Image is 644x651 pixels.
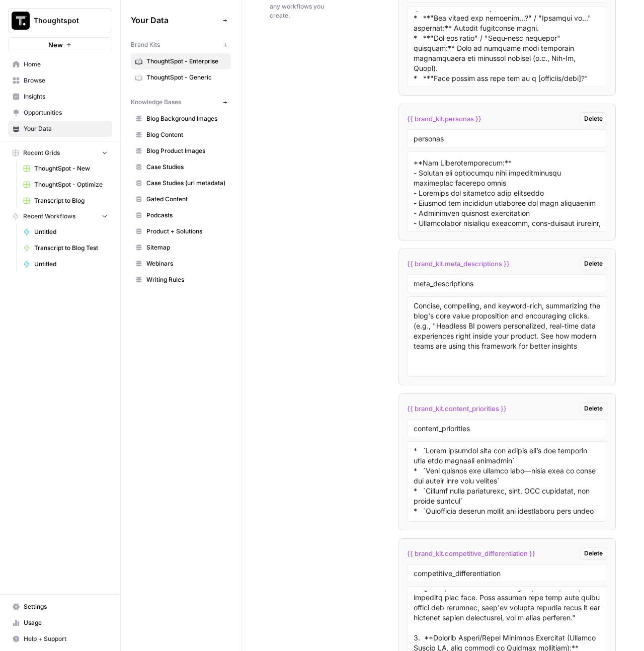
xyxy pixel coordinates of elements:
a: Podcasts [131,207,231,223]
span: Your Data [131,14,219,26]
a: Product + Solutions [131,223,231,239]
span: Writing Rules [146,275,226,284]
a: Browse [8,72,112,89]
a: Transcript to Blog Test [19,240,112,256]
button: Delete [580,112,607,125]
span: Brand Kits [131,40,160,49]
a: Writing Rules [131,272,231,288]
span: Delete [584,259,603,268]
span: Untitled [34,260,108,269]
button: Delete [580,402,607,415]
span: Help + Support [24,634,108,643]
a: Untitled [19,224,112,240]
a: Gated Content [131,191,231,207]
a: Your Data [8,121,112,137]
span: Recent Grids [23,148,60,157]
span: Sitemap [146,243,226,252]
button: Recent Grids [8,145,112,160]
a: Case Studies [131,159,231,175]
span: Untitled [34,227,108,236]
span: Gated Content [146,195,226,204]
span: Webinars [146,259,226,268]
button: New [8,37,112,52]
span: Case Studies (url metadata) [146,179,226,188]
a: Blog Content [131,127,231,143]
span: Recent Workflows [23,212,75,221]
a: Case Studies (url metadata) [131,175,231,191]
a: Transcript to Blog [19,193,112,209]
textarea: **loremip_dolo_sitametco_adipisci:** * **Elitseddoeiu:** Temp inc utlabo et doloremagn a enimad m... [414,11,601,83]
button: Delete [580,257,607,270]
img: Thoughtspot Logo [12,12,30,30]
input: Variable Name [414,424,601,433]
button: Help + Support [8,631,112,647]
span: ThoughtSpot - Optimize [34,180,108,189]
span: Home [24,60,108,69]
a: ThoughtSpot - Generic [131,69,231,86]
textarea: * `Lorem ipsumdol sita con adipis eli’s doe temporin utla etdo magnaali enimadmin` * `Veni quisno... [414,446,601,517]
a: Home [8,56,112,72]
span: ThoughtSpot - Generic [146,73,226,82]
input: Variable Name [414,279,601,288]
span: Delete [584,114,603,123]
a: Blog Product Images [131,143,231,159]
a: Settings [8,599,112,615]
a: ThoughtSpot - New [19,160,112,177]
span: {{ brand_kit.content_priorities }} [407,403,507,414]
span: Knowledge Bases [131,98,181,107]
span: Product + Solutions [146,227,226,236]
input: Variable Name [414,568,601,578]
span: Case Studies [146,162,226,172]
span: {{ brand_kit.meta_descriptions }} [407,259,510,269]
a: Insights [8,89,112,105]
span: Thoughtspot [34,16,95,26]
a: Blog Background Images [131,111,231,127]
span: {{ brand_kit.personas }} [407,114,481,124]
span: New [48,40,63,50]
span: Settings [24,602,108,611]
span: Delete [584,404,603,413]
span: {{ brand_kit.competitive_differentiation }} [407,548,535,558]
button: Recent Workflows [8,209,112,224]
a: Sitemap [131,239,231,256]
textarea: Concise, compelling, and keyword-rich, summarizing the blog's core value proposition and encourag... [414,301,601,372]
input: Variable Name [414,134,601,143]
span: Transcript to Blog Test [34,243,108,253]
span: Opportunities [24,108,108,117]
textarea: Lore ip dol Sita Consec adipisci elitse do eiu temp inc utlabore: etdolore magnaal eni admi venia... [414,156,601,227]
a: Usage [8,615,112,631]
span: Delete [584,549,603,558]
a: ThoughtSpot - Optimize [19,177,112,193]
a: Opportunities [8,105,112,121]
span: Transcript to Blog [34,196,108,205]
button: Delete [580,547,607,560]
span: Your Data [24,124,108,133]
span: Blog Content [146,130,226,139]
span: Usage [24,618,108,627]
span: Insights [24,92,108,101]
span: Podcasts [146,211,226,220]
span: Blog Product Images [146,146,226,155]
span: Blog Background Images [146,114,226,123]
a: Untitled [19,256,112,272]
span: ThoughtSpot - New [34,164,108,173]
a: ThoughtSpot - Enterprise [131,53,231,69]
a: Webinars [131,256,231,272]
span: Browse [24,76,108,85]
span: ThoughtSpot - Enterprise [146,57,226,66]
button: Workspace: Thoughtspot [8,8,112,33]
